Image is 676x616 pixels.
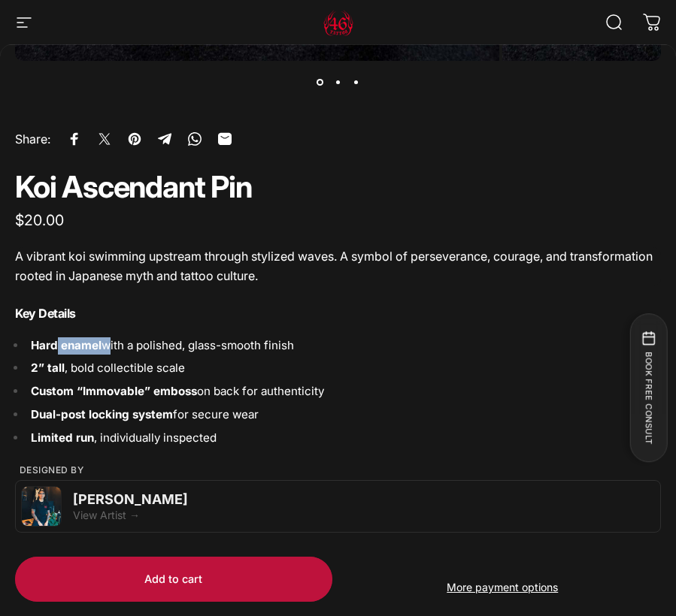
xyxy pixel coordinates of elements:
[311,73,329,91] button: Go to item 0
[31,407,173,421] strong: Dual-post locking system
[62,172,205,202] animate-element: Ascendant
[31,430,94,445] strong: Limited run
[26,337,661,355] li: with a polished, glass-smooth finish
[15,211,64,229] span: $20.00
[15,304,661,322] h5: Key Details
[26,360,661,377] li: , bold collectible scale
[15,133,50,145] p: Share:
[344,581,662,594] a: More payment options
[15,480,661,533] div: View artist page for Geoffrey Wong
[15,247,661,285] p: A vibrant koi swimming upstream through stylized waves. A symbol of perseverance, courage, and tr...
[347,73,365,91] button: Go to item 3
[15,172,56,202] animate-element: Koi
[26,406,661,424] li: for secure wear
[15,557,332,602] button: Add to cart
[629,313,667,462] button: BOOK FREE CONSULT
[329,73,347,91] button: Go to item 2
[26,430,661,447] li: , individually inspected
[26,383,661,400] li: on back for authenticity
[635,6,668,39] a: 0 items
[211,172,251,202] animate-element: Pin
[31,361,65,375] strong: 2” tall
[22,487,61,526] img: Geoffrey Wong
[73,491,654,507] div: [PERSON_NAME]
[31,338,102,352] strong: Hard enamel
[20,464,661,476] p: Designed by
[73,509,654,521] div: View Artist →
[31,384,197,398] strong: Custom “Immovable” emboss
